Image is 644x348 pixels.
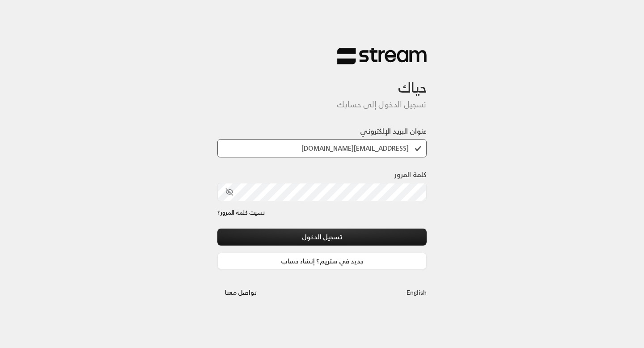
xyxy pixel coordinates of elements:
[217,139,427,157] input: اكتب بريدك الإلكتروني هنا
[217,284,264,301] button: تواصل معنا
[217,208,265,217] a: نسيت كلمة المرور؟
[222,184,237,199] button: toggle password visibility
[337,47,427,65] img: Stream Logo
[217,287,264,298] a: تواصل معنا
[217,229,427,245] button: تسجيل الدخول
[217,253,427,269] a: جديد في ستريم؟ إنشاء حساب
[394,169,427,180] label: كلمة المرور
[407,284,427,301] a: English
[217,100,427,110] h5: تسجيل الدخول إلى حسابك
[217,65,427,96] h3: حياك
[360,126,427,136] label: عنوان البريد الإلكتروني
